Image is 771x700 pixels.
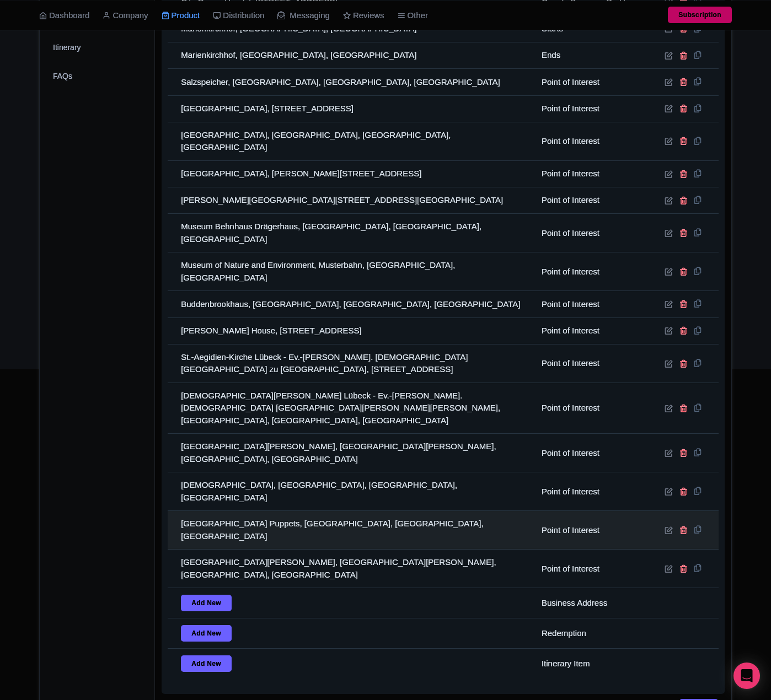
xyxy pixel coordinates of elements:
td: Marienkirchhof, [GEOGRAPHIC_DATA], [GEOGRAPHIC_DATA] [168,42,535,68]
td: Business Address [535,588,642,618]
td: Point of Interest [535,122,642,160]
td: Point of Interest [535,383,642,434]
a: Subscription [668,7,732,23]
td: Point of Interest [535,472,642,511]
td: [DEMOGRAPHIC_DATA], [GEOGRAPHIC_DATA], [GEOGRAPHIC_DATA], [GEOGRAPHIC_DATA] [168,472,535,511]
td: [GEOGRAPHIC_DATA], [PERSON_NAME][STREET_ADDRESS] [168,160,535,187]
td: Museum Behnhaus Drägerhaus, [GEOGRAPHIC_DATA], [GEOGRAPHIC_DATA], [GEOGRAPHIC_DATA] [168,214,535,252]
div: Open Intercom Messenger [733,663,760,689]
a: Itinerary [42,35,152,60]
td: Point of Interest [535,187,642,214]
td: [GEOGRAPHIC_DATA], [STREET_ADDRESS] [168,95,535,122]
td: Buddenbrookhaus, [GEOGRAPHIC_DATA], [GEOGRAPHIC_DATA], [GEOGRAPHIC_DATA] [168,291,535,317]
td: Point of Interest [535,291,642,317]
td: Point of Interest [535,95,642,122]
td: Point of Interest [535,160,642,187]
td: Ends [535,42,642,68]
td: [DEMOGRAPHIC_DATA][PERSON_NAME] Lübeck - Ev.-[PERSON_NAME]. [DEMOGRAPHIC_DATA] [GEOGRAPHIC_DATA][... [168,383,535,434]
td: [GEOGRAPHIC_DATA] Puppets, [GEOGRAPHIC_DATA], [GEOGRAPHIC_DATA], [GEOGRAPHIC_DATA] [168,511,535,550]
td: [GEOGRAPHIC_DATA][PERSON_NAME], [GEOGRAPHIC_DATA][PERSON_NAME], [GEOGRAPHIC_DATA], [GEOGRAPHIC_DATA] [168,550,535,588]
td: St.-Aegidien-Kirche Lübeck - Ev.-[PERSON_NAME]. [DEMOGRAPHIC_DATA] [GEOGRAPHIC_DATA] zu [GEOGRAPH... [168,344,535,383]
td: [PERSON_NAME] House, [STREET_ADDRESS] [168,317,535,344]
a: FAQs [42,64,152,89]
a: Add New [181,625,232,642]
a: Add New [181,655,232,672]
td: Museum of Nature and Environment, Musterbahn, [GEOGRAPHIC_DATA], [GEOGRAPHIC_DATA] [168,252,535,291]
td: [GEOGRAPHIC_DATA][PERSON_NAME], [GEOGRAPHIC_DATA][PERSON_NAME], [GEOGRAPHIC_DATA], [GEOGRAPHIC_DATA] [168,434,535,472]
td: Itinerary Item [535,649,642,679]
td: Salzspeicher, [GEOGRAPHIC_DATA], [GEOGRAPHIC_DATA], [GEOGRAPHIC_DATA] [168,69,535,95]
td: Point of Interest [535,511,642,550]
td: Point of Interest [535,252,642,291]
td: Point of Interest [535,214,642,252]
td: Point of Interest [535,550,642,588]
a: Add New [181,595,232,611]
td: Redemption [535,618,642,649]
td: Point of Interest [535,344,642,383]
td: [PERSON_NAME][GEOGRAPHIC_DATA][STREET_ADDRESS][GEOGRAPHIC_DATA] [168,187,535,214]
td: [GEOGRAPHIC_DATA], [GEOGRAPHIC_DATA], [GEOGRAPHIC_DATA], [GEOGRAPHIC_DATA] [168,122,535,160]
td: Point of Interest [535,317,642,344]
td: Point of Interest [535,434,642,472]
td: Point of Interest [535,69,642,95]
